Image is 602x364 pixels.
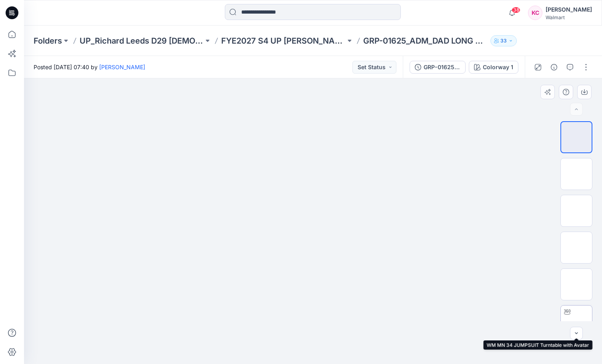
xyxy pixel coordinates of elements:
[410,61,466,74] button: GRP-01625_ADM_DAD LONG SLEEVE JOGGER
[80,35,204,46] a: UP_Richard Leeds D29 [DEMOGRAPHIC_DATA] Fashion Sleep
[221,35,345,46] a: FYE2027 S4 UP [PERSON_NAME] D29 [DEMOGRAPHIC_DATA] Sleepwear-fashion.
[528,6,542,20] div: KC
[500,36,507,45] p: 33
[34,35,62,46] a: Folders
[548,61,560,74] button: Details
[469,61,518,74] button: Colorway 1
[483,63,513,72] div: Colorway 1
[546,5,592,14] div: [PERSON_NAME]
[99,64,145,70] a: [PERSON_NAME]
[363,35,487,46] p: GRP-01625_ADM_DAD LONG SLEEVE JOGGER
[424,63,460,72] div: GRP-01625_ADM_DAD LONG SLEEVE JOGGER
[34,63,145,71] span: Posted [DATE] 07:40 by
[546,14,592,20] div: Walmart
[490,35,517,46] button: 33
[512,7,520,13] span: 38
